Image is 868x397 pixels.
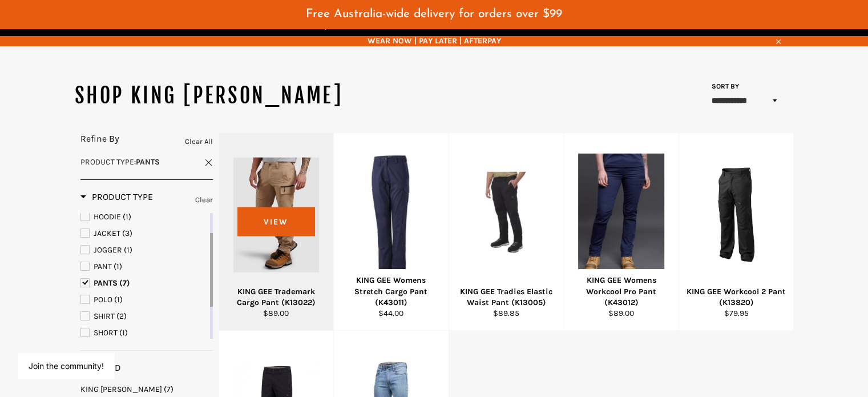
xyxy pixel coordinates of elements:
span: (1) [124,245,132,255]
span: KING [PERSON_NAME] [80,384,162,394]
h3: Product Type [80,191,153,203]
span: (1) [114,262,122,271]
span: (1) [123,212,131,222]
span: JACKET [94,228,120,238]
span: PANTS [94,278,118,288]
span: (1) [114,295,123,304]
span: SHIRT [94,311,115,321]
button: Join the community! [29,361,104,371]
div: KING GEE Trademark Cargo Pant (K13022) [226,286,326,308]
a: KING GEE Tradies Elastic Waist Pant (K13005)KING GEE Tradies Elastic Waist Pant (K13005)$89.85 [449,133,564,331]
a: SHIRT [80,310,208,323]
div: KING GEE Tradies Elastic Waist Pant (K13005) [456,286,556,308]
a: KING GEE Workcool 2 Pant (K13820)KING GEE Workcool 2 Pant (K13820)$79.95 [679,133,794,331]
a: PANT [80,260,208,273]
a: PANTS [80,277,208,290]
strong: PANTS [136,157,160,167]
a: JACKET [80,227,208,240]
span: JOGGER [94,245,122,255]
span: (7) [164,384,173,394]
label: Sort by [708,82,740,91]
span: PANT [94,262,112,271]
a: Clear [195,194,213,206]
span: Refine By [80,133,119,144]
a: SHORT [80,327,208,339]
a: KING GEE [80,384,213,395]
a: HOODIE [80,211,208,223]
span: Product Type [80,157,134,167]
span: (3) [122,228,132,238]
span: : [80,157,160,167]
span: (7) [119,278,130,288]
span: POLO [94,295,112,304]
div: KING GEE Womens Stretch Cargo Pant (K43011) [341,275,442,308]
a: Clear All [185,135,213,148]
a: POLO [80,294,208,306]
span: (2) [116,311,127,321]
span: (1) [119,328,128,338]
span: WEAR NOW | PAY LATER | AFTERPAY [75,35,794,46]
span: Free Australia-wide delivery for orders over $99 [306,8,562,20]
div: KING GEE Womens Workcool Pro Pant (K43012) [571,275,672,308]
span: SHORT [94,328,118,338]
a: KING GEE Womens Workcool Pro Pant (K43012)KING GEE Womens Workcool Pro Pant (K43012)$89.00 [563,133,679,331]
h1: SHOP KING [PERSON_NAME] [75,82,434,110]
a: KING GEE Womens Stretch Cargo Pant (K43011)KING GEE Womens Stretch Cargo Pant (K43011)$44.00 [333,133,449,331]
span: HOODIE [94,212,121,222]
a: Product Type:PANTS [80,157,213,167]
div: KING GEE Workcool 2 Pant (K13820) [686,286,786,308]
a: KING GEE Trademark Cargo Pant (K13022)KING GEE Trademark Cargo Pant (K13022)$89.00View [219,133,334,331]
a: JOGGER [80,244,208,256]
